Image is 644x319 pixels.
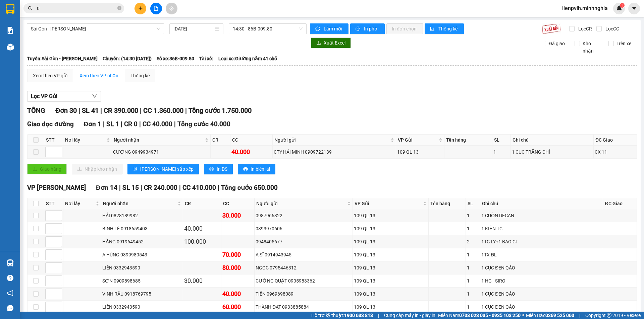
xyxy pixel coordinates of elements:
[31,92,57,100] span: Lọc VP Gửi
[603,198,637,209] th: ĐC Giao
[102,251,182,258] div: A HÙNG 0399980543
[139,120,141,128] span: |
[594,135,637,146] th: ĐC Giao
[117,6,121,10] span: close-circle
[154,6,158,11] span: file-add
[324,25,343,32] span: Làm mới
[143,120,172,128] span: CC 40.000
[182,184,216,191] span: CC 410.000
[103,55,152,62] span: Chuyến: (14:30 [DATE])
[467,238,479,245] div: 2
[166,3,177,14] button: aim
[256,290,352,298] div: TIỀN 0969698089
[356,26,361,32] span: printer
[481,225,602,232] div: 1 KIỆN TC
[102,212,182,219] div: HẢI 0828189982
[102,238,182,245] div: HẰNG 0919649452
[493,148,509,156] div: 1
[315,26,321,32] span: sync
[103,120,105,128] span: |
[6,4,14,14] img: logo-vxr
[438,25,459,32] span: Thống kê
[96,184,117,191] span: Đơn 14
[100,106,102,114] span: |
[354,251,427,258] div: 109 QL 13
[79,72,118,79] div: Xem theo VP nhận
[199,55,213,62] span: Tài xế:
[65,200,94,207] span: Nơi lấy
[546,40,568,47] span: Đã giao
[7,305,13,311] span: message
[179,184,181,191] span: |
[140,165,194,173] span: [PERSON_NAME] sắp xếp
[353,235,429,248] td: 109 QL 13
[481,264,602,271] div: 1 CỤC ĐEN QÁO
[467,251,479,258] div: 1
[222,211,253,220] div: 30.000
[233,24,303,34] span: 14:30 - 86B-009.80
[256,238,352,245] div: 0948405677
[27,120,74,128] span: Giao dọc đường
[522,314,524,317] span: ⚪️
[256,277,352,285] div: CƯỜNG QUẬT 0905983362
[459,313,521,318] strong: 0708 023 035 - 0935 103 250
[204,164,233,174] button: printerIn DS
[135,3,146,14] button: plus
[7,290,13,296] span: notification
[221,184,278,191] span: Tổng cước 650.000
[27,164,67,174] button: uploadGiao hàng
[27,91,101,102] button: Lọc VP Gửi
[386,23,423,34] button: In đơn chọn
[256,200,346,207] span: Người gửi
[353,209,429,222] td: 109 QL 13
[174,120,176,128] span: |
[620,3,625,8] sup: 1
[102,264,182,271] div: LIÊN 0332943590
[218,184,219,191] span: |
[631,5,637,11] span: caret-down
[354,277,427,285] div: 109 QL 13
[467,303,479,311] div: 1
[141,184,142,191] span: |
[579,312,580,319] span: |
[27,56,98,61] b: Tuyến: Sài Gòn - [PERSON_NAME]
[467,225,479,232] div: 1
[256,251,352,258] div: A SĨ 0914943945
[221,198,255,209] th: CC
[92,93,97,99] span: down
[616,5,622,11] img: icon-new-feature
[311,37,351,48] button: downloadXuất Excel
[183,198,222,209] th: CR
[621,3,623,8] span: 1
[84,120,102,128] span: Đơn 1
[256,303,352,311] div: THÀNH ĐẠT 0933885884
[65,136,105,144] span: Nơi lấy
[55,106,77,114] span: Đơn 30
[256,225,352,232] div: 0393970606
[364,25,379,32] span: In phơi
[480,198,603,209] th: Ghi chú
[542,23,561,34] img: 9k=
[353,274,429,288] td: 109 QL 13
[184,237,220,246] div: 100.000
[122,184,139,191] span: SL 15
[481,277,602,285] div: 1 HG - SIRO
[189,106,252,114] span: Tổng cước 1.750.000
[355,200,422,207] span: VP Gửi
[7,259,14,266] img: warehouse-icon
[467,290,479,298] div: 1
[102,290,182,298] div: VINH RÂU 0918769795
[124,120,138,128] span: CR 0
[217,165,227,173] span: In DS
[603,25,620,32] span: Lọc CC
[429,198,466,209] th: Tên hàng
[256,264,352,271] div: NGỌC 0795446312
[121,120,122,128] span: |
[143,106,183,114] span: CC 1.360.000
[350,23,385,34] button: printerIn phơi
[231,147,271,157] div: 40.000
[512,148,592,156] div: 1 CỤC TRẮNG CHỈ
[243,167,248,172] span: printer
[384,312,436,319] span: Cung cấp máy in - giấy in:
[222,263,253,272] div: 80.000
